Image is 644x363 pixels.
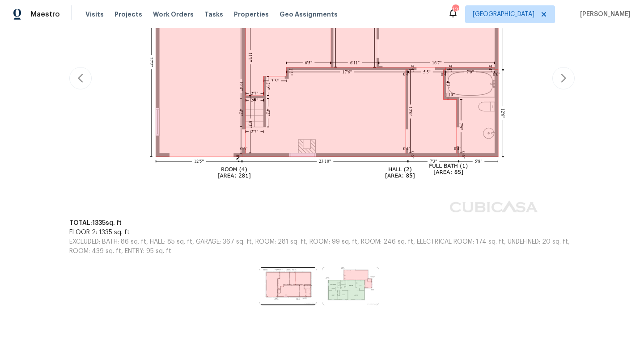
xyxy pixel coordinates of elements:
[473,10,534,19] span: [GEOGRAPHIC_DATA]
[204,11,223,17] span: Tasks
[452,5,458,14] div: 105
[153,10,194,19] span: Work Orders
[280,10,338,19] span: Geo Assignments
[259,267,317,305] img: https://cabinet-assets.s3.amazonaws.com/production/storage/27dd5c1d-2fba-4e62-9005-d6047240ff8c.p...
[69,228,575,237] p: FLOOR 2: 1335 sq. ft
[30,10,60,19] span: Maestro
[69,237,575,256] p: EXCLUDED: BATH: 86 sq. ft, HALL: 85 sq. ft, GARAGE: 367 sq. ft, ROOM: 281 sq. ft, ROOM: 99 sq. ft...
[85,10,104,19] span: Visits
[322,267,379,305] img: https://cabinet-assets.s3.amazonaws.com/production/storage/02f36235-1518-449e-9935-d3172caebd85.p...
[114,10,142,19] span: Projects
[69,219,575,228] p: TOTAL: 1335 sq. ft
[234,10,269,19] span: Properties
[576,10,631,19] span: [PERSON_NAME]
